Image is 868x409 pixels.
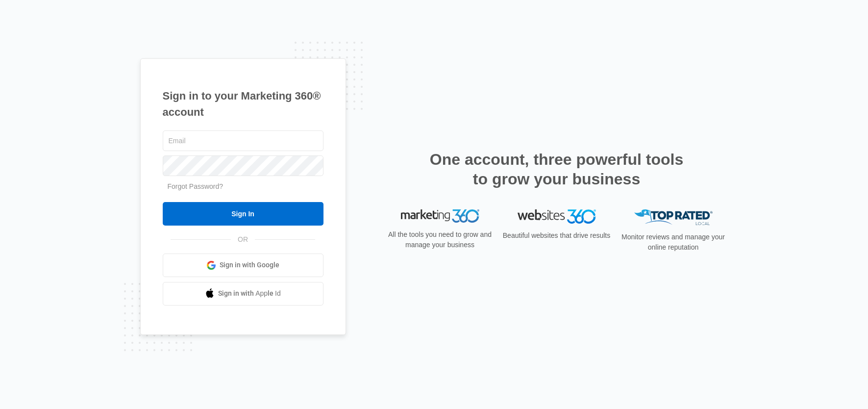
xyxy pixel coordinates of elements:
input: Email [163,130,323,151]
p: All the tools you need to grow and manage your business [385,230,495,250]
p: Monitor reviews and manage your online reputation [619,232,728,253]
span: OR [231,234,255,245]
img: Marketing 360 [401,209,479,223]
input: Sign In [163,202,323,226]
p: Beautiful websites that drive results [502,230,612,241]
a: Sign in with Google [163,254,323,277]
span: Sign in with Google [220,260,279,270]
h1: Sign in to your Marketing 360® account [163,88,323,120]
img: Websites 360 [518,209,596,224]
a: Forgot Password? [168,182,223,190]
span: Sign in with Apple Id [218,288,281,299]
a: Sign in with Apple Id [163,282,323,306]
h2: One account, three powerful tools to grow your business [427,150,687,189]
img: Top Rated Local [634,209,713,226]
